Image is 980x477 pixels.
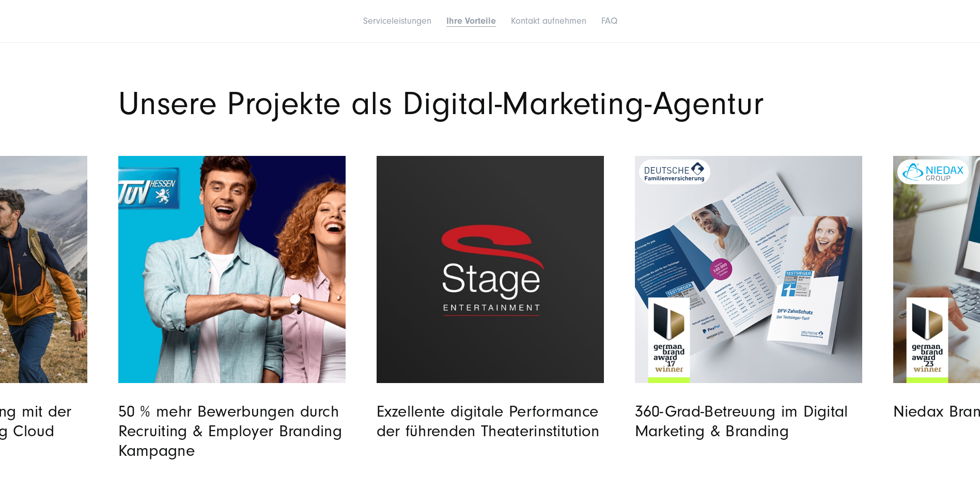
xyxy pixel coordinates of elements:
[118,156,346,383] a: Read full post: TÜV Hessen | Employer Branding | SUNZINET
[601,15,617,26] a: FAQ
[363,15,431,26] a: Serviceleistungen
[903,163,963,181] img: logo_niedaxgroup
[511,15,586,26] a: Kontakt aufnehmen
[645,162,704,182] img: logo_DFV
[635,402,848,440] a: 360-Grad-Betreuung im Digital Marketing & Branding
[118,402,343,460] a: 50 % mehr Bewerbungen durch Recruiting & Employer Branding Kampagne
[635,156,862,383] a: Read full post: DFV | Digitale Transformation | SUNZINET
[446,15,496,26] a: Ihre Vorteile
[118,88,862,120] h2: Unsere Projekte als Digital-Marketing-Agentur
[377,156,604,383] a: Read full post: Stage Entertainment
[377,402,600,440] a: Exzellente digitale Performance der führenden Theaterinstitution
